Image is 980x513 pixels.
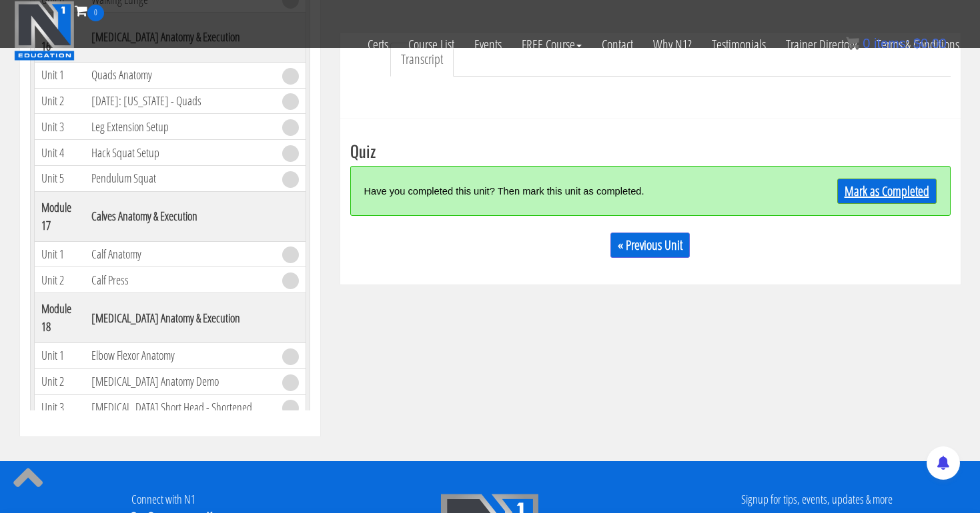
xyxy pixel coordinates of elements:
a: Certs [358,21,398,68]
td: Hack Squat Setup [85,140,275,166]
th: [MEDICAL_DATA] Anatomy & Execution [85,293,275,343]
td: Unit 2 [34,88,85,114]
span: $ [913,36,921,51]
td: Unit 1 [34,62,85,88]
a: Mark as Completed [837,179,937,204]
img: icon11.png [846,37,859,50]
td: [MEDICAL_DATA] Short Head - Shortened [85,394,275,420]
td: Unit 2 [34,267,85,293]
h4: Connect with N1 [10,493,317,506]
th: Module 18 [34,293,85,343]
h3: Quiz [350,142,951,159]
td: Unit 1 [34,241,85,267]
td: [DATE]: [US_STATE] - Quads [85,88,275,114]
a: 0 [75,1,104,19]
td: Calf Press [85,267,275,293]
td: Unit 3 [34,394,85,420]
th: Calves Anatomy & Execution [85,191,275,241]
td: Pendulum Squat [85,165,275,191]
td: Leg Extension Setup [85,114,275,140]
td: Calf Anatomy [85,241,275,267]
a: Contact [592,21,643,68]
th: Module 17 [34,191,85,241]
span: items: [874,36,909,51]
a: Testimonials [702,21,776,68]
td: Unit 5 [34,165,85,191]
td: Unit 3 [34,114,85,140]
img: n1-education [14,1,75,61]
a: FREE Course [512,21,592,68]
a: Trainer Directory [776,21,867,68]
div: Have you completed this unit? Then mark this unit as completed. [364,177,787,205]
td: Unit 4 [34,140,85,166]
span: 0 [863,36,870,51]
span: 0 [87,5,104,21]
td: [MEDICAL_DATA] Anatomy Demo [85,368,275,394]
td: Elbow Flexor Anatomy [85,343,275,369]
h4: Signup for tips, events, updates & more [663,493,970,506]
a: Course List [398,21,464,68]
a: Events [464,21,512,68]
a: Why N1? [643,21,702,68]
a: « Previous Unit [610,233,690,258]
a: 0 items: $0.00 [846,36,947,51]
bdi: 0.00 [913,36,947,51]
td: Unit 1 [34,343,85,369]
td: Quads Anatomy [85,62,275,88]
td: Unit 2 [34,368,85,394]
a: Terms & Conditions [867,21,969,68]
